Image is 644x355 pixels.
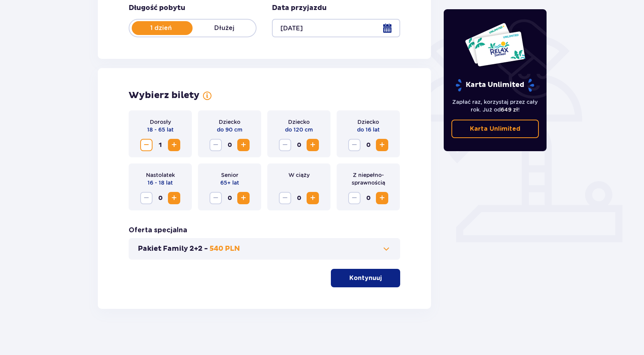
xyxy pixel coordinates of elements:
p: do 16 lat [357,126,380,133]
button: Zmniejsz [279,192,291,204]
p: Dłużej [193,24,256,32]
span: 0 [223,192,236,204]
p: W ciąży [288,171,310,179]
p: Karta Unlimited [470,125,520,133]
p: Długość pobytu [129,3,185,13]
button: Zmniejsz [348,192,361,204]
p: do 120 cm [285,126,313,133]
button: Zmniejsz [210,192,222,204]
p: Data przyjazdu [272,3,327,13]
button: Kontynuuj [331,269,400,287]
button: Zwiększ [307,139,319,151]
p: Nastolatek [146,171,175,179]
button: Zwiększ [376,192,388,204]
p: 18 - 65 lat [147,126,174,133]
h3: Oferta specjalna [129,226,187,235]
span: 1 [154,139,166,151]
button: Zwiększ [168,192,180,204]
span: 0 [154,192,166,204]
p: Karta Unlimited [455,78,535,92]
img: Dwie karty całoroczne do Suntago z napisem 'UNLIMITED RELAX', na białym tle z tropikalnymi liśćmi... [465,22,526,67]
button: Zwiększ [376,139,388,151]
button: Zmniejsz [279,139,291,151]
p: 540 PLN [210,244,240,253]
span: 0 [362,192,374,204]
p: Dziecko [288,118,310,126]
p: 1 dzień [129,24,193,32]
p: Senior [221,171,238,179]
p: Zapłać raz, korzystaj przez cały rok. Już od ! [451,98,539,113]
p: Z niepełno­sprawnością [343,171,394,187]
button: Zwiększ [237,139,250,151]
button: Zmniejsz [140,192,153,204]
p: do 90 cm [217,126,242,133]
p: 16 - 18 lat [148,179,173,187]
span: 0 [362,139,374,151]
button: Zwiększ [168,139,180,151]
p: Dziecko [357,118,379,126]
p: 65+ lat [220,179,239,187]
span: 0 [293,139,305,151]
p: Kontynuuj [349,274,382,282]
button: Zwiększ [307,192,319,204]
span: 0 [293,192,305,204]
p: Dorosły [150,118,171,126]
span: 0 [223,139,236,151]
p: Pakiet Family 2+2 - [138,244,208,253]
p: Dziecko [219,118,240,126]
span: 649 zł [501,107,518,113]
a: Karta Unlimited [451,120,539,138]
button: Zmniejsz [210,139,222,151]
button: Pakiet Family 2+2 -540 PLN [138,244,391,253]
button: Zmniejsz [140,139,153,151]
h2: Wybierz bilety [129,90,200,101]
button: Zwiększ [237,192,250,204]
button: Zmniejsz [348,139,361,151]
